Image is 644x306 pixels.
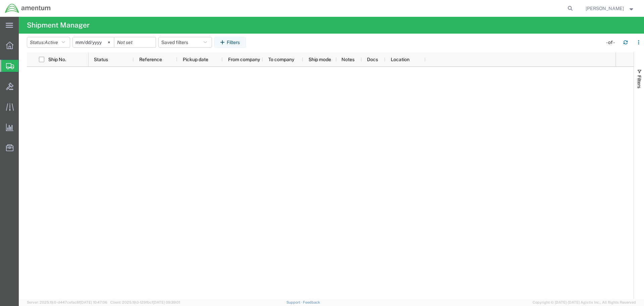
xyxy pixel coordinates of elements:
[45,40,58,45] span: Active
[158,37,212,48] button: Saved filters
[303,300,320,304] a: Feedback
[153,300,180,304] span: [DATE] 09:39:01
[27,300,107,304] span: Server: 2025.19.0-d447cefac8f
[27,37,70,48] button: Status:Active
[27,17,90,34] h4: Shipment Manager
[391,57,410,62] span: Location
[585,4,635,12] button: [PERSON_NAME]
[94,57,108,62] span: Status
[606,39,618,46] div: - of -
[114,37,156,47] input: Not set
[5,3,51,13] img: logo
[533,300,636,305] span: Copyright © [DATE]-[DATE] Agistix Inc., All Rights Reserved
[73,37,114,47] input: Not set
[183,57,208,62] span: Pickup date
[228,57,260,62] span: From company
[48,57,66,62] span: Ship No.
[110,300,180,304] span: Client: 2025.19.0-129fbcf
[637,75,642,88] span: Filters
[139,57,162,62] span: Reference
[586,5,624,12] span: Mark Kreutzer
[286,300,303,304] a: Support
[367,57,378,62] span: Docs
[341,57,355,62] span: Notes
[309,57,331,62] span: Ship mode
[268,57,294,62] span: To company
[214,37,246,48] button: Filters
[80,300,107,304] span: [DATE] 10:47:06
